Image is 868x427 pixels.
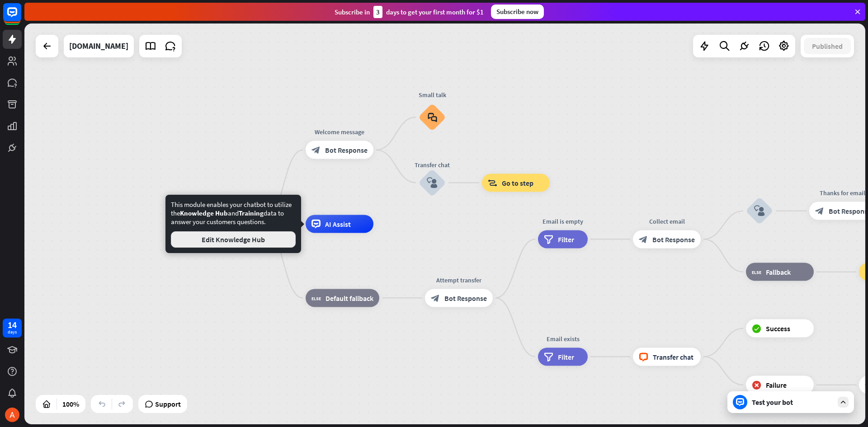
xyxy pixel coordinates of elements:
[335,6,484,18] div: Subscribe in days to get your first month for $1
[804,38,851,54] button: Published
[488,178,497,187] i: block_goto
[373,6,382,18] div: 3
[418,275,500,284] div: Attempt transfer
[427,177,438,188] i: block_user_input
[544,235,553,244] i: filter
[299,127,380,136] div: Welcome message
[239,209,264,217] span: Training
[8,321,17,329] div: 14
[626,216,708,225] div: Collect email
[766,267,791,277] span: Fallback
[752,267,761,277] i: block_fallback
[653,352,693,361] span: Transfer chat
[171,231,296,248] button: Edit Knowledge Hub
[180,209,228,217] span: Knowledge Hub
[428,112,437,122] i: block_faq
[754,206,765,216] i: block_user_input
[491,5,544,19] div: Subscribe now
[8,329,17,335] div: days
[69,35,128,57] div: digitalcampus.live
[60,397,82,411] div: 100%
[639,352,648,361] i: block_livechat
[752,324,761,333] i: block_success
[815,206,824,216] i: block_bot_response
[531,216,594,225] div: Email is empty
[7,4,34,31] button: Open LiveChat chat widget
[311,145,321,155] i: block_bot_response
[752,398,833,407] div: Test your bot
[325,220,351,229] span: AI Assist
[171,200,296,248] div: This module enables your chatbot to utilize the and data to answer your customers questions.
[558,352,574,361] span: Filter
[325,145,368,155] span: Bot Response
[444,293,487,302] span: Bot Response
[155,397,181,411] span: Support
[639,235,648,244] i: block_bot_response
[412,90,453,99] div: Small talk
[311,293,321,302] i: block_fallback
[431,293,440,302] i: block_bot_response
[405,160,459,169] div: Transfer chat
[766,324,790,333] span: Success
[544,352,553,361] i: filter
[325,293,373,302] span: Default fallback
[558,235,574,244] span: Filter
[502,178,533,187] span: Go to step
[752,380,761,389] i: block_failure
[652,235,695,244] span: Bot Response
[766,380,787,389] span: Failure
[531,334,594,343] div: Email exists
[3,319,22,338] a: 14 days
